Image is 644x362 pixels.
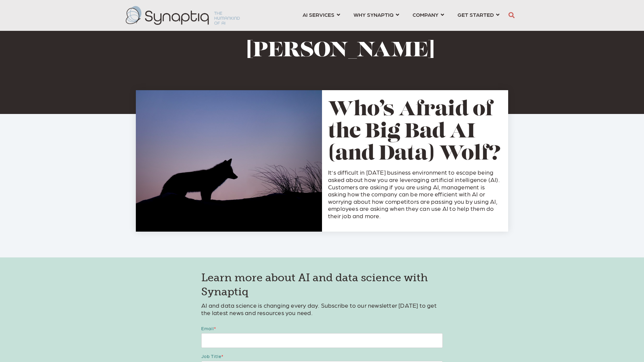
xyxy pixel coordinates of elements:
a: COMPANY [413,8,444,21]
span: Email [201,326,214,331]
span: COMPANY [413,10,438,19]
a: WHY SYNAPTIQ [354,8,399,21]
a: AI SERVICES [303,8,340,21]
span: WHY SYNAPTIQ [354,10,393,19]
span: AI SERVICES [303,10,334,19]
span: Job title [201,354,221,359]
p: AI and data science is changing every day. Subscribe to our newsletter [DATE] to get the latest n... [201,302,443,316]
a: GET STARTED [458,8,499,21]
nav: menu [296,3,506,27]
img: synaptiq logo-2 [126,6,240,25]
span: GET STARTED [458,10,494,19]
h3: Learn more about AI and data science with Synaptiq [201,271,443,299]
a: Who’s Afraid of the Big Bad AI (and Data) Wolf? [328,100,500,165]
p: It’s difficult in [DATE] business environment to escape being asked about how you are leveraging ... [328,169,502,219]
h1: [PERSON_NAME] [246,40,480,63]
